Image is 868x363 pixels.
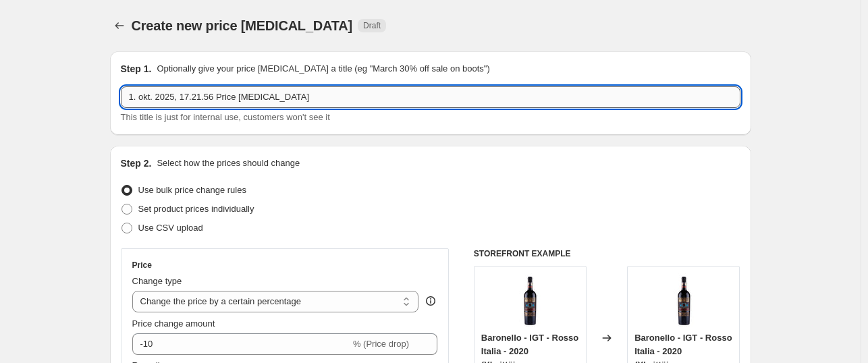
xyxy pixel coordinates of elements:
h3: Price [132,260,152,271]
span: Use CSV upload [138,223,203,233]
span: Set product prices individually [138,204,254,214]
h2: Step 1. [121,62,152,76]
button: Price change jobs [110,16,129,35]
img: BaronelloIGTRossoItalia_2020__r1218_80x.jpg [657,273,711,327]
span: Use bulk price change rules [138,185,246,195]
img: BaronelloIGTRossoItalia_2020__r1218_80x.jpg [503,273,557,327]
span: Draft [363,20,381,31]
input: 30% off holiday sale [121,86,740,108]
span: Price change amount [132,318,215,329]
span: Create new price [MEDICAL_DATA] [132,18,353,33]
span: % (Price drop) [353,339,409,349]
h2: Step 2. [121,157,152,170]
p: Optionally give your price [MEDICAL_DATA] a title (eg "March 30% off sale on boots") [157,62,489,76]
p: Select how the prices should change [157,157,300,170]
span: Change type [132,276,182,286]
h6: STOREFRONT EXAMPLE [474,248,740,259]
span: This title is just for internal use, customers won't see it [121,112,330,122]
input: -15 [132,333,350,355]
div: help [424,294,437,308]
